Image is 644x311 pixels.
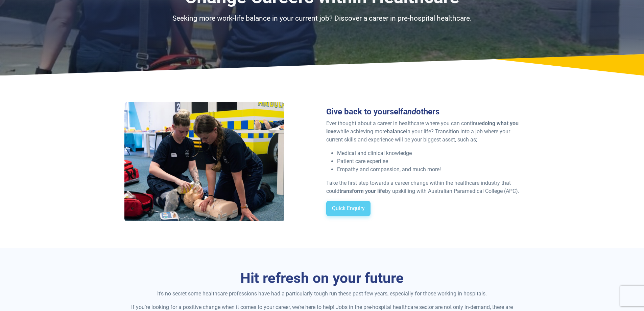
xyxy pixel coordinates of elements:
p: Ever thought about a career in healthcare where you can continue while achieving more in your lif... [326,119,520,144]
p: Seeking more work-life balance in your current job? Discover a career in pre-hospital healthcare. [124,13,520,24]
em: and [403,107,416,116]
p: It’s no secret some healthcare professions have had a particularly tough run these past few years... [124,290,520,298]
p: Take the first step towards a career change within the healthcare industry that could by upskilli... [326,179,520,195]
a: Quick Enquiry [326,201,371,216]
strong: doing what you love [326,120,519,135]
li: Patient care expertise [337,157,520,165]
li: Medical and clinical knowledge [337,149,520,157]
strong: balance [387,128,406,135]
li: Empathy and compassion, and much more! [337,165,520,174]
h3: Give back to yourself others [326,107,520,117]
strong: transform your life [339,188,385,194]
h3: Hit refresh on your future [124,270,520,287]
